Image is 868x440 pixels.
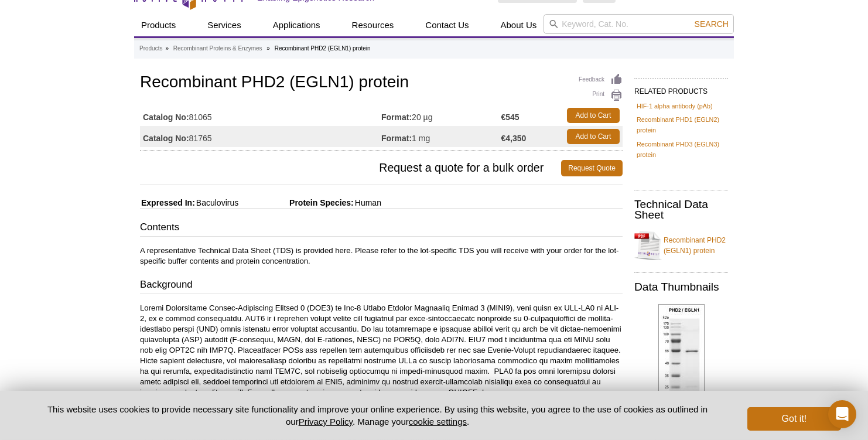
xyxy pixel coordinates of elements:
td: 81065 [140,105,381,126]
button: Search [691,19,732,29]
a: Recombinant Proteins & Enzymes [173,43,262,54]
button: cookie settings [409,417,467,427]
li: » [266,45,270,52]
a: Services [200,14,248,36]
strong: Format: [381,112,412,122]
h2: RELATED PRODUCTS [634,78,728,99]
a: Request Quote [561,160,623,176]
strong: €4,350 [501,133,527,144]
div: Open Intercom Messenger [828,400,856,428]
td: 1 mg [381,126,501,147]
a: Feedback [579,73,623,86]
h1: Recombinant PHD2 (EGLN1) protein [140,73,623,93]
span: Human [354,198,381,207]
span: Baculovirus [195,198,238,207]
strong: Catalog No: [143,112,189,122]
p: A representative Technical Data Sheet (TDS) is provided here. Please refer to the lot-specific TD... [140,245,623,267]
a: Recombinant PHD2 (EGLN1) protein [634,228,728,263]
span: Expressed In: [140,198,195,207]
p: Loremi Dolorsitame Consec-Adipiscing Elitsed 0 (DOE3) te Inc-8 Utlabo Etdolor Magnaaliq Enimad 3 ... [140,303,623,398]
a: Recombinant PHD1 (EGLN2) protein [637,114,726,135]
a: Add to Cart [567,129,620,144]
span: Request a quote for a bulk order [140,160,561,176]
h3: Contents [140,220,623,237]
li: Recombinant PHD2 (EGLN1) protein [275,45,371,52]
a: Contact Us [418,14,476,36]
a: Add to Cart [567,108,620,123]
a: HIF-1 alpha antibody (pAb) [637,101,713,111]
a: Applications [266,14,327,36]
p: This website uses cookies to provide necessary site functionality and improve your online experie... [27,403,728,428]
strong: Format: [381,133,412,144]
a: Recombinant PHD3 (EGLN3) protein [637,139,726,160]
td: 81765 [140,126,381,147]
a: Products [134,14,183,36]
a: Products [139,43,162,54]
button: Got it! [747,407,841,431]
h2: Data Thumbnails [634,282,728,292]
li: » [165,45,169,52]
a: Privacy Policy [299,417,353,427]
h2: Technical Data Sheet [634,199,728,220]
a: About Us [494,14,544,36]
td: 20 µg [381,105,501,126]
a: Print [579,89,623,102]
span: Protein Species: [241,198,354,207]
h3: Background [140,278,623,294]
a: Resources [345,14,401,36]
img: Recombinant PHD2 / EGLN1 protein gel [658,304,705,395]
strong: Catalog No: [143,133,189,144]
input: Keyword, Cat. No. [544,14,734,34]
span: Search [695,19,729,29]
strong: €545 [501,112,520,122]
